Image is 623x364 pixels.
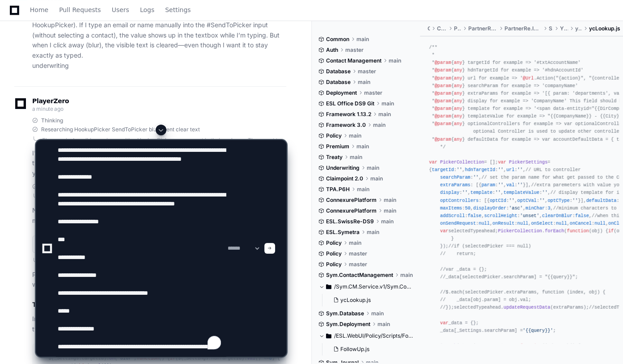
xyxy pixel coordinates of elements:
[373,121,386,129] span: main
[468,25,497,32] span: PartnerRe.IndividualLasers.v1
[326,89,357,96] span: Deployment
[30,7,48,13] span: Home
[435,106,451,111] span: @param
[140,7,154,13] span: Logs
[549,25,553,32] span: Scripts
[454,67,462,73] span: any
[435,98,451,104] span: @param
[326,121,366,129] span: Framework 3.0
[326,68,351,75] span: Database
[435,83,451,88] span: @param
[454,98,462,104] span: any
[435,113,451,119] span: @param
[454,113,462,119] span: any
[437,25,447,32] span: Components
[435,60,451,65] span: @param
[356,36,369,43] span: main
[112,7,129,13] span: Users
[59,7,101,13] span: Pull Requests
[358,79,370,86] span: main
[454,121,462,126] span: any
[165,7,191,13] span: Settings
[454,91,462,96] span: any
[32,105,63,112] span: a minute ago
[504,25,542,32] span: PartnerRe.IndividualLasers.v1.WebUI
[575,25,582,32] span: ycLookup
[435,75,451,81] span: @param
[32,10,286,71] p: In my web app, I have a contact picker for a “Send To” field (implemented with HookupPicker). If ...
[381,100,394,107] span: main
[326,46,338,54] span: Auth
[560,25,568,32] span: YC.Web.UI
[454,83,462,88] span: any
[326,79,351,86] span: Database
[378,111,391,118] span: main
[32,98,69,104] span: PlayerZero
[454,75,462,81] span: any
[326,100,374,107] span: ESL Office DS9 Git
[364,89,382,96] span: master
[427,25,429,32] span: Client
[326,57,381,64] span: Contact Management
[435,67,451,73] span: @param
[435,91,451,96] span: @param
[389,57,401,64] span: main
[41,117,63,124] span: Thinking
[454,106,462,111] span: any
[326,36,349,43] span: Common
[589,25,620,32] span: ycLookup.js
[523,75,534,81] span: @Url
[454,25,461,32] span: PartnerRe
[56,140,226,356] textarea: To enrich screen reader interactions, please activate Accessibility in Grammarly extension settings
[454,60,462,65] span: any
[326,111,371,118] span: Framework 1.13.2
[345,46,364,54] span: master
[435,121,451,126] span: @param
[358,68,376,75] span: master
